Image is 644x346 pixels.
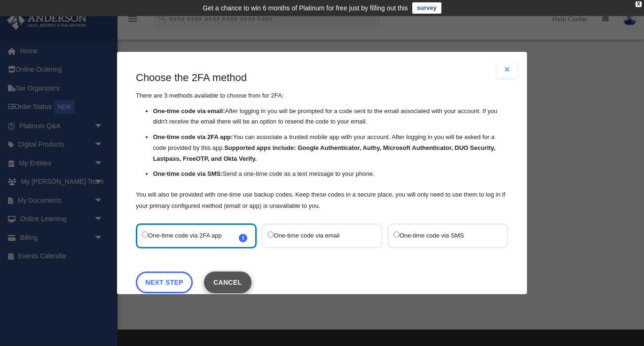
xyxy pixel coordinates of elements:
[136,189,508,212] p: You will also be provided with one-time use backup codes. Keep these codes in a secure place, you...
[153,169,508,180] li: Send a one-time code as a text message to your phone.
[153,144,495,162] strong: Supported apps include: Google Authenticator, Authy, Microsoft Authenticator, DUO Security, Lastp...
[239,234,247,242] span: i
[142,230,241,242] label: One-time code via 2FA app
[153,133,233,140] strong: One-time code via 2FA app:
[136,71,508,212] div: There are 3 methods available to choose from for 2FA:
[153,132,508,164] li: You can associate a trusted mobile app with your account. After logging in you will be asked for ...
[136,272,193,293] a: Next Step
[393,230,493,242] label: One-time code via SMS
[142,231,148,238] input: One-time code via 2FA appi
[203,2,408,14] div: Get a chance to win 6 months of Platinum for free just by filling out this
[393,231,400,238] input: One-time code via SMS
[412,2,441,14] a: survey
[267,230,367,242] label: One-time code via email
[153,107,225,115] strong: One-time code via email:
[136,71,508,85] h3: Choose the 2FA method
[636,1,642,7] div: close
[497,61,518,78] button: Close modal
[153,106,508,128] li: After logging in you will be prompted for a code sent to the email associated with your account. ...
[153,170,222,177] strong: One-time code via SMS:
[204,272,251,293] button: Close this dialog window
[267,231,274,238] input: One-time code via email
